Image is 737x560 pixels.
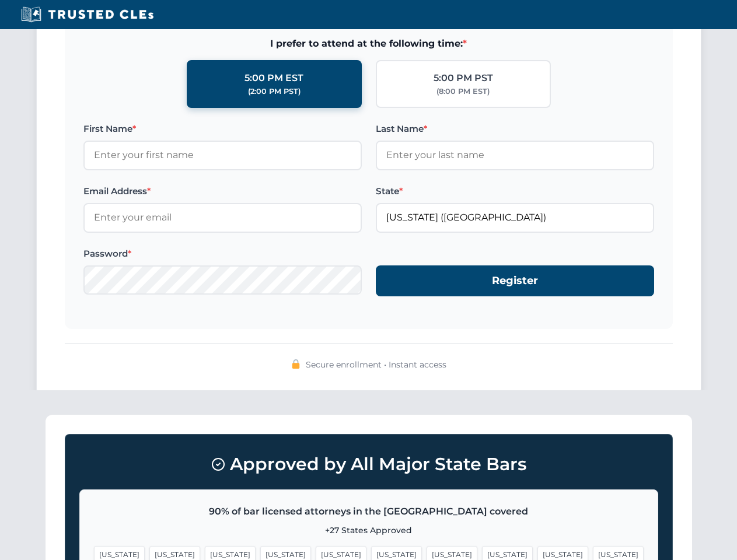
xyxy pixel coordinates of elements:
[83,203,362,232] input: Enter your email
[376,265,654,296] button: Register
[436,86,490,97] div: (8:00 PM EST)
[376,141,654,170] input: Enter your last name
[83,141,362,170] input: Enter your first name
[376,122,654,136] label: Last Name
[83,247,362,261] label: Password
[306,358,446,371] span: Secure enrollment • Instant access
[83,184,362,198] label: Email Address
[376,203,654,232] input: Florida (FL)
[434,71,493,86] div: 5:00 PM PST
[291,359,301,369] img: 🔒
[83,122,362,136] label: First Name
[79,449,658,480] h3: Approved by All Major State Bars
[94,524,644,537] p: +27 States Approved
[18,6,157,23] img: Trusted CLEs
[244,71,303,86] div: 5:00 PM EST
[83,36,654,51] span: I prefer to attend at the following time:
[94,504,644,519] p: 90% of bar licensed attorneys in the [GEOGRAPHIC_DATA] covered
[376,184,654,198] label: State
[248,86,301,97] div: (2:00 PM PST)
